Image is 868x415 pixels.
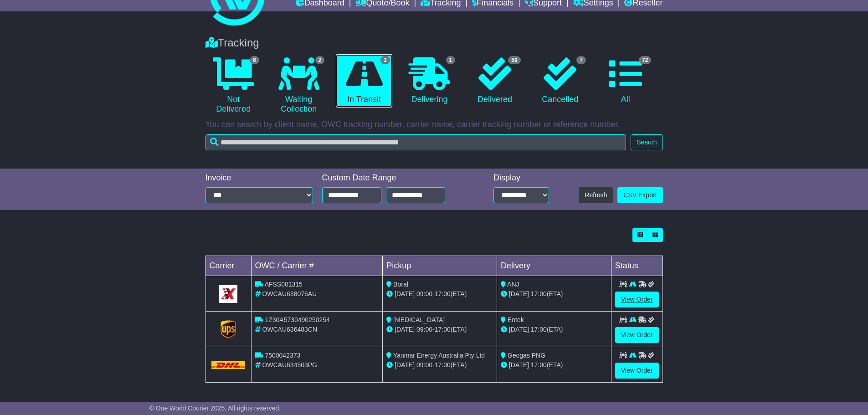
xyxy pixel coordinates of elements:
[262,290,317,297] span: OWCAU638076AU
[265,316,329,323] span: 1Z30A5730490250254
[395,290,415,297] span: [DATE]
[579,187,613,203] button: Refresh
[149,405,281,412] span: © One World Courier 2025. All rights reserved.
[446,56,456,64] span: 1
[493,173,549,183] div: Display
[386,325,493,334] div: - (ETA)
[532,54,588,108] a: 7 Cancelled
[383,256,497,276] td: Pickup
[508,316,524,323] span: Entek
[615,292,659,307] a: View Order
[386,289,493,299] div: - (ETA)
[416,290,432,297] span: 09:00
[393,316,445,323] span: [MEDICAL_DATA]
[205,120,663,130] p: You can search by client name, OWC tracking number, carrier name, carrier tracking number or refe...
[315,56,325,64] span: 2
[395,361,415,369] span: [DATE]
[336,54,392,108] a: 3 In Transit
[219,285,237,303] img: GetCarrierServiceLogo
[262,326,317,333] span: OWCAU636483CN
[531,361,547,369] span: 17:00
[265,352,300,359] span: 7500042373
[501,325,607,334] div: (ETA)
[322,173,468,183] div: Custom Date Range
[531,326,547,333] span: 17:00
[205,256,251,276] td: Carrier
[265,281,303,288] span: AFSS001315
[615,327,659,343] a: View Order
[250,56,259,64] span: 6
[617,187,663,203] a: CSV Export
[497,256,611,276] td: Delivery
[386,360,493,370] div: - (ETA)
[467,54,523,108] a: 59 Delivered
[395,326,415,333] span: [DATE]
[576,56,586,64] span: 7
[501,289,607,299] div: (ETA)
[205,173,313,183] div: Invoice
[221,320,236,338] img: GetCarrierServiceLogo
[509,326,529,333] span: [DATE]
[435,290,451,297] span: 17:00
[262,361,317,369] span: OWCAU634503PG
[211,361,246,369] img: DHL.png
[509,290,529,297] span: [DATE]
[531,290,547,297] span: 17:00
[611,256,663,276] td: Status
[393,281,408,288] span: Boral
[631,134,663,150] button: Search
[205,54,262,118] a: 6 Not Delivered
[271,54,327,118] a: 2 Waiting Collection
[201,36,668,50] div: Tracking
[508,352,545,359] span: Geogas PNG
[416,326,432,333] span: 09:00
[615,363,659,379] a: View Order
[435,361,451,369] span: 17:00
[401,54,457,108] a: 1 Delivering
[597,54,653,108] a: 72 All
[507,281,519,288] span: ANJ
[435,326,451,333] span: 17:00
[251,256,383,276] td: OWC / Carrier #
[501,360,607,370] div: (ETA)
[416,361,432,369] span: 09:00
[508,56,520,64] span: 59
[509,361,529,369] span: [DATE]
[639,56,651,64] span: 72
[380,56,390,64] span: 3
[393,352,485,359] span: Yanmar Energy Australia Pty Ltd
